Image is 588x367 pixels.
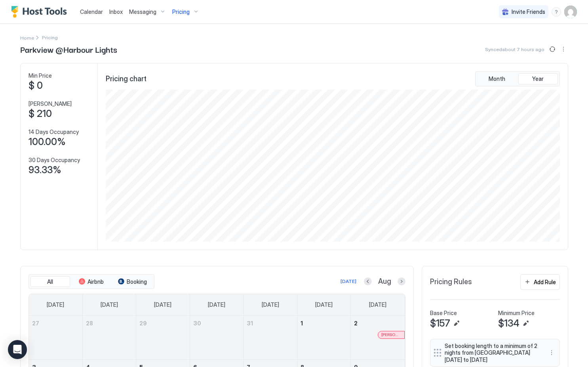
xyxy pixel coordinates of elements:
[83,316,136,331] a: July 28, 2025
[398,277,405,285] button: Next month
[354,320,358,327] span: 2
[29,316,83,360] td: July 27, 2025
[154,301,171,308] span: [DATE]
[301,320,303,327] span: 1
[47,278,53,285] span: All
[244,316,297,331] a: July 31, 2025
[11,6,70,18] a: Host Tools Logo
[136,316,190,331] a: July 29, 2025
[452,319,461,328] button: Edit
[297,316,351,331] a: August 1, 2025
[146,294,179,315] a: Tuesday
[244,316,297,360] td: July 31, 2025
[559,44,568,54] button: More options
[200,294,233,315] a: Wednesday
[485,46,544,52] span: Synced about 7 hours ago
[93,294,126,315] a: Monday
[351,316,405,360] td: August 2, 2025
[30,276,70,287] button: All
[8,340,27,359] div: Open Intercom Messenger
[106,75,147,84] span: Pricing chart
[430,317,450,329] span: $157
[341,278,356,285] div: [DATE]
[29,136,66,148] span: 100.00%
[498,317,519,329] span: $134
[512,8,545,15] span: Invite Friends
[193,320,201,327] span: 30
[29,100,72,107] span: [PERSON_NAME]
[86,320,93,327] span: 28
[101,301,118,308] span: [DATE]
[369,301,386,308] span: [DATE]
[307,294,341,315] a: Friday
[190,316,244,360] td: July 30, 2025
[361,294,394,315] a: Saturday
[29,316,82,331] a: July 27, 2025
[88,278,104,285] span: Airbnb
[518,73,558,84] button: Year
[521,319,531,328] button: Edit
[552,7,561,17] div: menu
[136,316,190,360] td: July 29, 2025
[80,8,103,16] a: Calendar
[477,73,517,84] button: Month
[29,80,43,92] span: $ 0
[254,294,287,315] a: Thursday
[548,44,557,54] button: Sync prices
[520,274,560,290] button: Add Rule
[80,8,103,15] span: Calendar
[39,294,72,315] a: Sunday
[20,43,117,55] span: Parkview @Harbour Lights
[20,33,34,42] div: Breadcrumb
[532,75,544,82] span: Year
[29,157,80,164] span: 30 Days Occupancy
[129,8,156,15] span: Messaging
[430,310,457,317] span: Base Price
[172,8,190,15] span: Pricing
[29,274,154,289] div: tab-group
[47,301,64,308] span: [DATE]
[42,34,58,40] span: Breadcrumb
[315,301,333,308] span: [DATE]
[20,33,34,42] a: Home
[547,348,556,357] button: More options
[534,278,556,286] div: Add Rule
[32,320,39,327] span: 27
[82,316,136,360] td: July 28, 2025
[190,316,244,331] a: July 30, 2025
[109,8,123,15] span: Inbox
[564,6,577,18] div: User profile
[475,71,560,86] div: tab-group
[547,348,556,357] div: menu
[364,277,372,285] button: Previous month
[498,310,535,317] span: Minimum Price
[208,301,225,308] span: [DATE]
[381,332,401,337] span: [PERSON_NAME]
[445,342,539,363] span: Set booking length to a minimum of 2 nights from [GEOGRAPHIC_DATA][DATE] to [DATE]
[262,301,279,308] span: [DATE]
[113,276,152,287] button: Booking
[139,320,147,327] span: 29
[29,128,79,136] span: 14 Days Occupancy
[109,8,123,16] a: Inbox
[29,72,52,79] span: Min Price
[489,75,505,82] span: Month
[339,277,358,286] button: [DATE]
[20,35,34,41] span: Home
[72,276,111,287] button: Airbnb
[378,277,391,286] span: Aug
[247,320,253,327] span: 31
[127,278,147,285] span: Booking
[29,108,52,120] span: $ 210
[559,44,568,54] div: menu
[297,316,351,360] td: August 1, 2025
[29,164,61,176] span: 93.33%
[430,277,472,287] span: Pricing Rules
[351,316,404,331] a: August 2, 2025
